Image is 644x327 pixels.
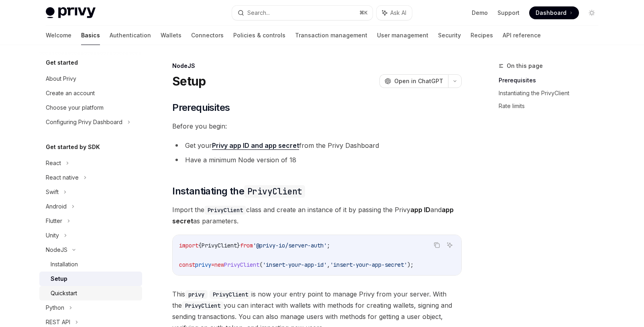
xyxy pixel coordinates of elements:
span: , [327,261,330,268]
div: About Privy [46,74,76,84]
span: '@privy-io/server-auth' [253,242,327,249]
a: Transaction management [295,26,367,45]
a: Dashboard [529,6,579,19]
div: NodeJS [172,62,462,70]
span: const [179,261,195,268]
a: Prerequisites [499,74,605,87]
span: On this page [507,61,543,71]
div: NodeJS [46,245,67,255]
div: Installation [51,260,78,269]
a: Installation [39,257,142,272]
span: 'insert-your-app-id' [263,261,327,268]
span: from [240,242,253,249]
a: Wallets [161,26,181,45]
a: Security [438,26,461,45]
span: PrivyClient [202,242,237,249]
div: Setup [51,274,67,284]
button: Search...⌘K [232,6,373,20]
strong: app ID [410,206,430,214]
span: new [214,261,224,268]
code: PrivyClient [210,290,251,299]
a: Connectors [191,26,224,45]
a: Instantiating the PrivyClient [499,87,605,100]
a: Support [497,9,520,17]
div: React native [46,173,79,182]
div: Android [46,202,67,211]
a: Privy app ID and app secret [212,141,299,150]
span: Instantiating the [172,185,305,198]
a: Policies & controls [233,26,285,45]
button: Copy the contents from the code block [432,240,442,250]
a: Setup [39,272,142,286]
span: privy [195,261,211,268]
span: ⌘ K [359,10,368,16]
a: Choose your platform [39,100,142,115]
li: Have a minimum Node version of 18 [172,154,462,166]
div: REST API [46,317,70,327]
div: Python [46,303,64,313]
span: PrivyClient [224,261,259,268]
span: Before you begin: [172,121,462,132]
div: Create an account [46,88,95,98]
span: Open in ChatGPT [394,77,443,85]
a: Authentication [110,26,151,45]
span: ; [327,242,330,249]
code: PrivyClient [182,301,224,310]
a: About Privy [39,72,142,86]
h5: Get started [46,58,78,67]
code: privy [185,290,208,299]
a: Demo [472,9,488,17]
span: ( [259,261,263,268]
span: Import the class and create an instance of it by passing the Privy and as parameters. [172,204,462,227]
h1: Setup [172,74,206,88]
a: Recipes [471,26,493,45]
span: Prerequisites [172,101,230,114]
h5: Get started by SDK [46,142,100,152]
a: Create an account [39,86,142,100]
div: Flutter [46,216,62,226]
button: Ask AI [377,6,412,20]
div: Quickstart [51,288,77,298]
a: API reference [503,26,541,45]
code: PrivyClient [204,206,246,215]
div: Unity [46,231,59,240]
span: import [179,242,198,249]
div: Swift [46,187,59,197]
div: Configuring Privy Dashboard [46,117,122,127]
img: light logo [46,7,96,18]
li: Get your from the Privy Dashboard [172,140,462,151]
span: { [198,242,202,249]
span: = [211,261,214,268]
a: Quickstart [39,286,142,300]
span: Ask AI [390,9,406,17]
a: Basics [81,26,100,45]
div: React [46,158,61,168]
span: ); [407,261,414,268]
div: Choose your platform [46,103,104,112]
code: PrivyClient [244,185,305,198]
button: Toggle dark mode [585,6,598,19]
span: Dashboard [536,9,567,17]
button: Ask AI [444,240,455,250]
button: Open in ChatGPT [379,74,448,88]
span: 'insert-your-app-secret' [330,261,407,268]
a: Welcome [46,26,71,45]
div: Search... [247,8,270,18]
a: User management [377,26,428,45]
span: } [237,242,240,249]
a: Rate limits [499,100,605,112]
